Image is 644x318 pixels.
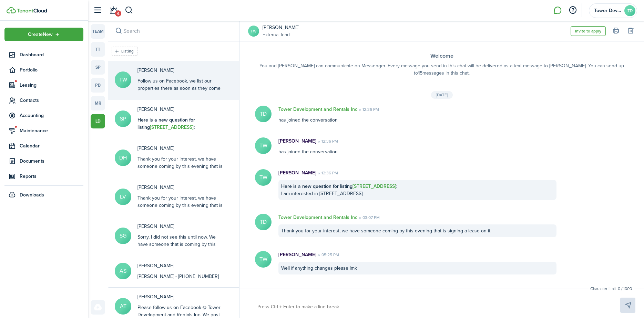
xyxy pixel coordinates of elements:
avatar-text: TD [255,214,272,230]
p: Tower Development and Rentals Inc [278,214,357,221]
avatar-text: DH [115,150,131,166]
a: External lead [263,31,299,38]
a: [STREET_ADDRESS] [352,183,396,190]
time: 12:36 PM [357,106,379,113]
span: Accounting [20,112,83,119]
p: Shakeitha garrett [137,223,224,230]
a: sp [91,60,105,75]
div: Thank you for your interest, we have someone coming by this evening that is signing a lease on it. [137,155,224,177]
p: Darla Harris [137,145,224,152]
a: [PERSON_NAME] [263,24,299,31]
avatar-text: TD [255,106,272,122]
span: 4 [115,10,121,17]
avatar-text: TD [624,5,635,16]
span: Portfolio [20,66,83,74]
div: has joined the conversation [272,106,563,124]
time: 05:25 PM [316,252,339,258]
span: Downloads [20,191,44,199]
a: team [91,24,105,39]
a: mr [91,96,105,110]
div: I am interested in [STREET_ADDRESS] [137,116,224,138]
p: April Sager [137,262,219,269]
a: Notifications [107,2,120,19]
avatar-text: TW [255,169,272,186]
span: Documents [20,157,83,165]
b: Here is a new question for listing : [281,183,397,190]
button: Open sidebar [91,4,104,17]
b: Here is a new question for listing : [137,116,195,131]
a: tt [91,42,105,57]
p: Lorraine vaughn [137,184,224,191]
avatar-text: AT [115,298,131,315]
avatar-text: TW [115,71,131,88]
p: You and [PERSON_NAME] can communicate on Messenger. Every message you send in this chat will be d... [253,62,630,77]
div: [PERSON_NAME] - [PHONE_NUMBER] [137,273,219,280]
time: 12:36 PM [316,170,338,176]
div: has joined the conversation [272,137,563,155]
avatar-text: SP [115,110,131,127]
span: Dashboard [20,51,83,58]
button: Search [114,26,123,36]
p: [PERSON_NAME] [278,251,316,258]
div: [DATE] [431,91,453,99]
a: ld [91,114,105,128]
time: 03:07 PM [357,214,380,221]
avatar-text: SG [115,228,131,244]
h3: Welcome [253,52,630,60]
p: [PERSON_NAME] [278,137,316,145]
button: Open menu [4,28,83,41]
button: Search [125,4,133,16]
a: Reports [4,170,83,183]
button: Print [611,26,621,36]
div: Well if anything changes please lmk [278,262,556,274]
a: Dashboard [4,48,83,61]
div: Sorry, I did not see this until now. We have someone that is coming by this evening and signing a... [137,233,224,255]
a: TW [248,26,259,37]
div: Thank you for your interest, we have someone coming by this evening that is signing a lease on it. [278,224,556,237]
time: 12:36 PM [316,138,338,144]
button: Invite to apply [571,26,606,36]
avatar-text: TW [255,251,272,268]
div: Thank you for your interest, we have someone coming by this evening that is signing a lease on it. [137,194,224,216]
input: search [108,21,239,41]
span: Contacts [20,97,83,104]
span: Maintenance [20,127,83,134]
small: Character limit: 0 / 1000 [589,286,634,292]
button: Open resource center [567,4,579,16]
a: pb [91,78,105,93]
span: Calendar [20,142,83,150]
div: I am interested in [STREET_ADDRESS] [278,180,556,200]
p: Tara williams [137,67,224,74]
b: 15 [418,69,422,77]
span: Tower Development and Rentals Inc [594,8,622,13]
p: [PERSON_NAME] [278,169,316,176]
avatar-text: LV [115,189,131,205]
filter-tag-label: Listing [121,48,134,54]
avatar-text: TW [255,137,272,154]
p: Tower Development and Rentals Inc [278,106,357,113]
span: Create New [28,32,53,37]
span: Reports [20,173,83,180]
filter-tag: Open filter [112,47,138,56]
button: Delete [626,26,635,36]
p: Shaina Pickens [137,106,224,113]
img: TenantCloud [17,9,47,13]
avatar-text: AS [115,263,131,279]
span: Leasing [20,81,83,89]
p: Antonia Taylor [137,293,224,300]
img: TenantCloud [7,7,16,13]
div: Follow us on Facebook, we list our properties there as soon as they come available. [137,77,224,99]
